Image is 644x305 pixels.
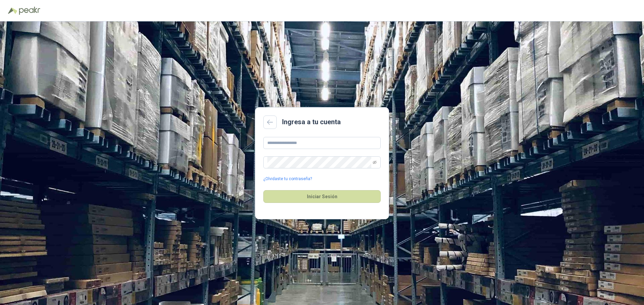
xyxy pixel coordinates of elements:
img: Peakr [19,7,40,15]
h2: Ingresa a tu cuenta [282,117,341,127]
span: eye-invisible [373,160,377,164]
a: ¿Olvidaste tu contraseña? [263,176,312,182]
img: Logo [8,7,17,14]
button: Iniciar Sesión [263,190,381,203]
